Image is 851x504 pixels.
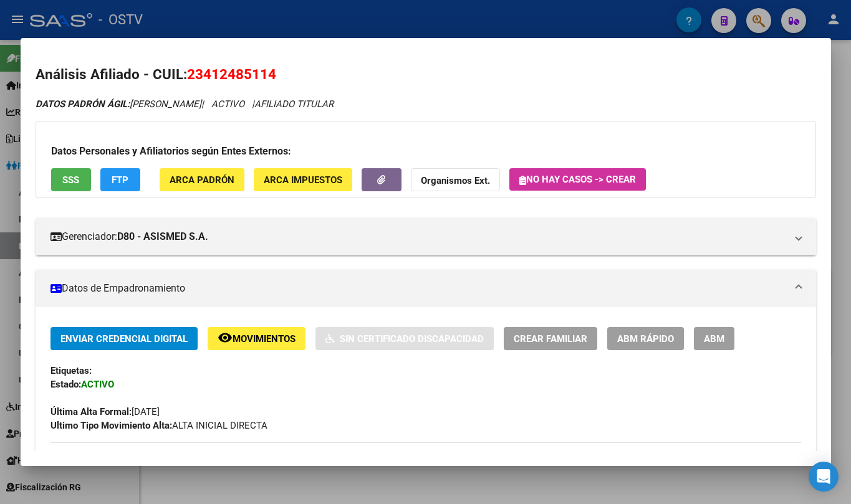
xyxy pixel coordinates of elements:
span: [PERSON_NAME] [36,98,201,110]
span: ABM [704,333,724,345]
span: Crear Familiar [514,333,587,345]
strong: DATOS PADRÓN ÁGIL: [36,98,130,110]
button: ABM [694,327,734,350]
span: ARCA Impuestos [264,174,342,186]
button: SSS [51,168,91,191]
div: Open Intercom Messenger [809,462,839,492]
span: Movimientos [233,333,296,345]
strong: Organismos Ext. [421,175,490,186]
span: No hay casos -> Crear [519,174,636,185]
span: 23412485114 [187,66,276,82]
span: SSS [62,174,79,186]
span: AFILIADO TITULAR [254,98,334,110]
strong: Estado: [50,379,81,390]
mat-panel-title: Datos de Empadronamiento [50,281,786,296]
button: Sin Certificado Discapacidad [315,327,494,350]
mat-expansion-panel-header: Datos de Empadronamiento [36,270,816,307]
mat-expansion-panel-header: Gerenciador:D80 - ASISMED S.A. [36,218,816,255]
button: No hay casos -> Crear [509,168,646,191]
span: FTP [112,174,128,186]
span: [DATE] [50,406,160,417]
strong: Ultimo Tipo Movimiento Alta: [50,420,172,431]
span: ARCA Padrón [170,174,234,186]
button: ABM Rápido [607,327,684,350]
span: ABM Rápido [617,333,674,345]
button: Enviar Credencial Digital [50,327,198,350]
button: Crear Familiar [504,327,597,350]
mat-icon: remove_red_eye [218,330,233,345]
button: Movimientos [208,327,305,350]
i: | ACTIVO | [36,98,334,110]
h3: Datos Personales y Afiliatorios según Entes Externos: [51,144,801,159]
strong: ACTIVO [81,379,114,390]
span: Enviar Credencial Digital [60,333,188,345]
h2: Análisis Afiliado - CUIL: [36,64,816,85]
strong: Última Alta Formal: [50,406,132,417]
span: ALTA INICIAL DIRECTA [50,420,267,431]
button: ARCA Padrón [160,168,244,191]
button: Organismos Ext. [411,168,500,191]
button: ARCA Impuestos [254,168,352,191]
mat-panel-title: Gerenciador: [50,229,786,244]
strong: D80 - ASISMED S.A. [117,229,208,244]
button: FTP [100,168,140,191]
span: Sin Certificado Discapacidad [340,333,484,345]
strong: Etiquetas: [50,365,92,376]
